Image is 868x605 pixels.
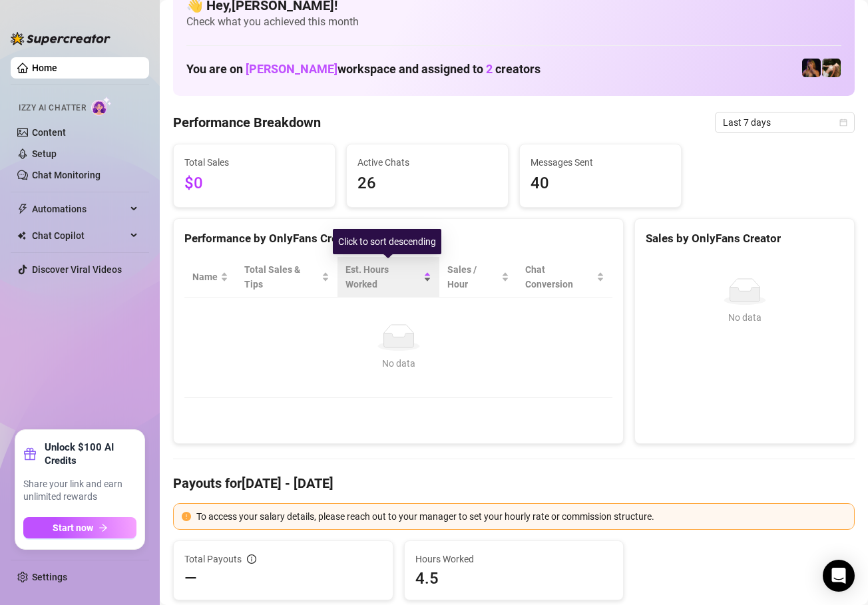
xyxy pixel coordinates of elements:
a: Discover Viral Videos [32,264,122,275]
span: calendar [839,118,847,126]
img: Heather [802,59,821,77]
span: Izzy AI Chatter [19,102,86,114]
div: Open Intercom Messenger [823,560,855,592]
span: Check what you achieved this month [186,15,841,29]
div: To access your salary details, please reach out to your manager to set your hourly rate or commis... [196,509,846,524]
div: Sales by OnlyFans Creator [646,230,843,248]
button: Start nowarrow-right [23,517,136,538]
span: Total Payouts [184,552,242,566]
h4: Payouts for [DATE] - [DATE] [173,474,855,493]
span: Total Sales & Tips [244,262,319,292]
div: No data [651,310,838,325]
span: 4.5 [415,568,613,589]
img: logo-BBDzfeDw.svg [11,32,110,45]
a: Content [32,127,66,138]
span: $0 [184,171,324,196]
span: Automations [32,198,126,220]
span: exclamation-circle [182,512,191,521]
span: 2 [486,62,493,76]
span: arrow-right [99,523,108,532]
strong: Unlock $100 AI Credits [45,441,136,467]
th: Total Sales & Tips [236,257,337,298]
img: Chat Copilot [17,231,26,240]
th: Name [184,257,236,298]
span: — [184,568,197,589]
h1: You are on workspace and assigned to creators [186,62,541,77]
img: AI Chatter [91,97,112,116]
span: Active Chats [357,155,497,170]
span: Chat Conversion [525,262,594,292]
th: Sales / Hour [439,257,517,298]
span: Chat Copilot [32,225,126,246]
span: 40 [531,171,670,196]
span: Share your link and earn unlimited rewards [23,478,136,504]
span: Last 7 days [723,112,847,132]
span: 26 [357,171,497,196]
a: Chat Monitoring [32,170,101,180]
span: info-circle [247,554,256,564]
a: Settings [32,572,67,582]
span: Sales / Hour [447,262,498,292]
span: Start now [53,522,93,533]
span: Messages Sent [531,155,670,170]
span: gift [23,447,37,461]
div: Est. Hours Worked [345,262,421,292]
span: Hours Worked [415,552,613,566]
span: Total Sales [184,155,324,170]
div: Performance by OnlyFans Creator [184,230,612,248]
a: Home [32,63,57,73]
img: Awaken [822,59,841,77]
div: No data [198,356,599,371]
span: Name [192,270,218,284]
span: thunderbolt [17,204,28,214]
a: Setup [32,148,57,159]
div: Click to sort descending [333,229,441,254]
h4: Performance Breakdown [173,113,321,132]
th: Chat Conversion [517,257,613,298]
span: [PERSON_NAME] [246,62,337,76]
